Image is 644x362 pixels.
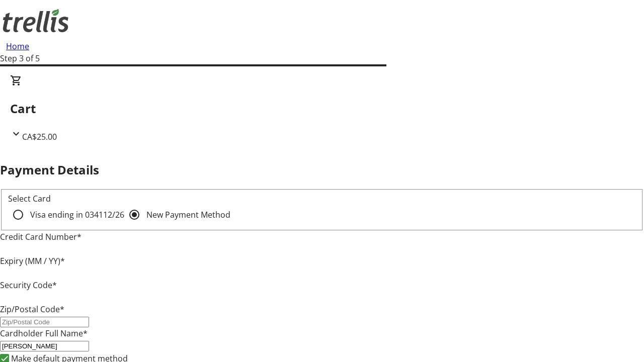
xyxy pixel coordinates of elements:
[10,74,634,143] div: CartCA$25.00
[103,209,124,220] span: 12/26
[22,131,57,142] span: CA$25.00
[10,100,634,118] h2: Cart
[30,209,124,220] span: Visa ending in 0341
[8,193,636,205] div: Select Card
[144,209,230,221] label: New Payment Method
